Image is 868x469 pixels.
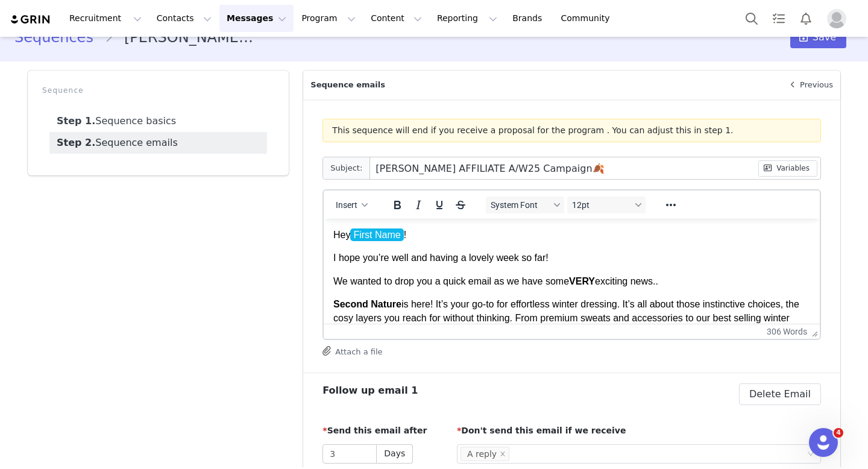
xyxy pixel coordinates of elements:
[49,110,267,132] a: Sequence basics
[10,33,486,73] p: I just wanted to follow up on my last email about our A/W25 Second Nature Campaign, we’d love for...
[149,5,219,32] button: Contacts
[793,5,819,32] button: Notifications
[827,9,846,28] img: placeholder-profile.jpg
[749,387,811,401] span: Delete Email
[10,10,486,23] p: Hey !
[322,424,447,437] p: Send this email after
[324,219,820,324] iframe: Rich Text Area
[370,157,758,179] input: Add a subject line
[10,33,486,46] p: I hope you’re well and having a lovely week so far!
[738,5,765,32] button: Search
[10,56,486,69] p: We wanted to drop you a quick email as we have some exciting news..
[10,80,78,90] strong: Second Nature
[767,327,807,336] button: 306 words
[27,10,80,22] span: First Name
[807,324,820,339] div: Press the Up and Down arrow keys to resize the editor.
[363,5,429,32] button: Content
[294,5,363,32] button: Program
[332,124,811,137] p: This sequence will end if you receive a proposal for the program . You can adjust this in step 1.
[820,9,858,28] button: Profile
[331,197,372,213] button: Insert
[49,132,267,154] a: Sequence emails
[323,445,376,463] input: 3
[245,57,271,68] strong: VERY
[491,200,550,210] span: System Font
[739,383,821,405] button: Delete Email
[486,197,564,213] button: Fonts
[62,5,149,32] button: Recruitment
[322,344,382,358] button: Attach a file
[330,162,362,174] label: Subject:
[10,10,486,23] p: Hey ,
[10,79,486,146] p: is here! It’s your go-to for effortless winter dressing. It’s all about those instinctive choices...
[809,428,838,457] iframe: Intercom live chat
[303,71,778,99] p: Sequence emails
[322,383,447,398] h3: Follow up email 1
[384,449,405,458] span: Days
[834,428,843,438] span: 4
[219,5,294,32] button: Messages
[336,200,357,210] span: Insert
[14,27,104,48] a: Sequences
[10,14,52,25] img: grin logo
[778,71,840,99] a: Previous
[505,5,553,32] a: Brands
[429,197,450,213] button: Underline
[457,424,821,437] p: Don't send this email if we receive
[10,10,486,316] body: Rich Text Area. Press ALT-0 for help.
[57,137,95,148] strong: Step 2.
[813,30,836,45] span: Save
[461,447,509,461] li: A reply
[467,447,497,461] div: A reply
[554,5,623,32] a: Community
[57,115,95,127] strong: Step 1.
[500,450,506,458] i: icon: close
[567,197,646,213] button: Font sizes
[387,197,407,213] button: Bold
[10,83,486,96] p: Let me know if you have any questions or need help choosing your products!🍂
[790,27,846,48] button: Save
[661,197,681,213] button: Reveal or hide additional toolbar items
[758,160,817,177] button: Variables
[450,197,471,213] button: Strikethrough
[42,85,274,96] p: Sequence
[766,5,792,32] a: Tasks
[430,5,505,32] button: Reporting
[408,197,429,213] button: Italic
[572,200,631,210] span: 12pt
